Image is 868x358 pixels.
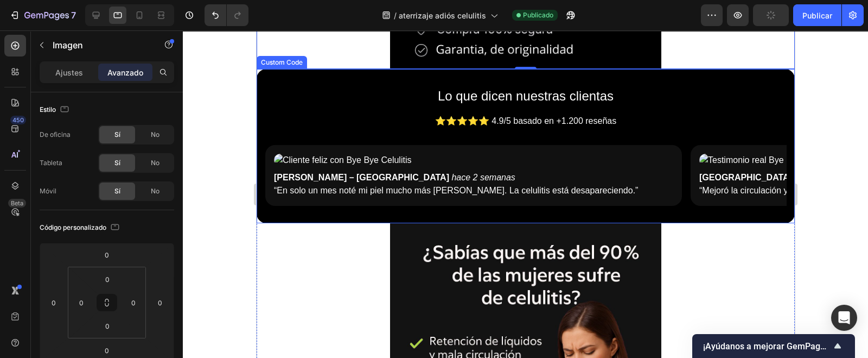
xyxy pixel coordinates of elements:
[703,340,844,353] button: Mostrar encuesta - ¡Ayúdanos a mejorar GemPages!
[114,187,120,195] font: Sí
[97,271,118,287] input: 0 píxeles
[443,123,842,136] img: Testimonio real Bye Bye Celulitis
[151,187,159,195] font: No
[4,4,81,26] button: 7
[523,11,553,19] font: Publicado
[114,130,120,139] font: Sí
[40,130,71,139] font: De oficina
[793,4,841,26] button: Publicar
[151,130,159,139] font: No
[71,10,76,21] font: 7
[443,142,638,152] strong: [GEOGRAPHIC_DATA] – [GEOGRAPHIC_DATA]
[151,159,159,167] font: No
[107,68,143,77] font: Avanzado
[73,294,90,311] input: 0 píxeles
[11,199,23,207] font: Beta
[40,159,62,167] font: Tableta
[703,341,832,351] font: ¡Ayúdanos a mejorar GemPages!
[12,116,24,124] font: 450
[97,318,118,334] input: 0 píxeles
[394,11,397,20] font: /
[802,11,832,20] font: Publicar
[205,4,248,26] div: Deshacer/Rehacer
[53,40,83,51] font: Imagen
[46,294,62,311] input: 0
[40,105,56,114] font: Estilo
[40,223,106,231] font: Código personalizado
[40,187,56,195] font: Móvil
[125,294,142,311] input: 0 píxeles
[831,305,857,331] div: Abrir Intercom Messenger
[55,68,83,77] font: Ajustes
[399,11,486,20] font: aterrizaje adiós celulitis
[53,39,145,52] p: Imagen
[96,247,118,263] input: 0
[2,27,48,37] div: Custom Code
[114,159,120,167] font: Sí
[443,154,842,167] p: “Mejoró la circulación y la firmeza de mi piel. ¡Ya uso shorts con confianza!”
[257,30,795,358] iframe: Área de diseño
[152,294,168,311] input: 0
